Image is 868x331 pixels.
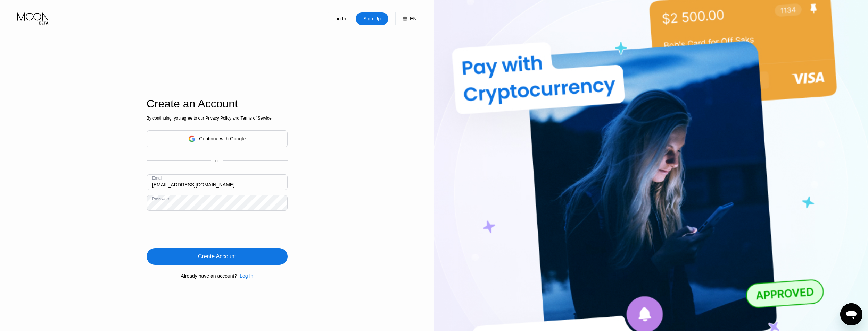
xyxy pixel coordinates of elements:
div: Log In [332,15,347,22]
span: Terms of Service [240,116,271,121]
div: Continue with Google [199,136,246,141]
iframe: Nút để khởi chạy cửa sổ nhắn tin [840,303,862,325]
div: Password [152,197,171,201]
div: Email [152,176,163,181]
div: Log In [237,273,253,279]
span: and [231,116,241,121]
div: Log In [240,273,253,279]
div: Create an Account [147,97,288,110]
div: EN [395,12,416,25]
div: Create Account [147,248,288,265]
div: Already have an account? [181,273,237,279]
iframe: reCAPTCHA [147,216,252,243]
span: Privacy Policy [205,116,231,121]
div: Sign Up [356,12,388,25]
div: or [215,158,219,163]
div: Log In [323,12,356,25]
div: Continue with Google [147,130,288,147]
div: Create Account [198,253,236,260]
div: Sign Up [363,15,381,22]
div: EN [410,16,416,21]
div: By continuing, you agree to our [147,116,288,121]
